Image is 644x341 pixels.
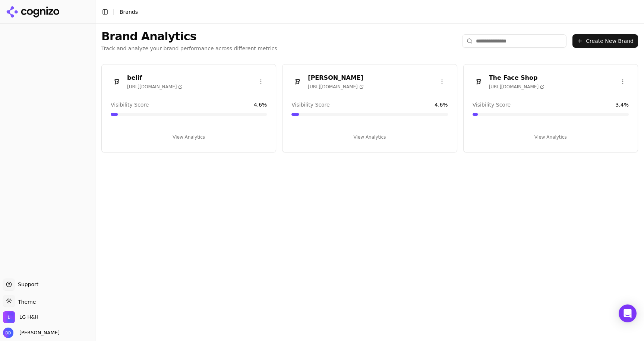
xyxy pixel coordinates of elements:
img: belif [111,76,123,88]
button: Open user button [3,328,60,338]
span: Support [15,281,38,288]
h3: The Face Shop [489,73,544,82]
img: Dr. Groot [291,76,303,88]
button: Open organization switcher [3,311,38,323]
button: View Analytics [111,131,267,143]
span: Visibility Score [111,101,149,108]
span: [PERSON_NAME] [16,329,60,336]
span: Brands [120,9,138,15]
h3: belif [127,73,183,82]
span: Visibility Score [291,101,329,108]
span: 4.6 % [254,101,267,108]
h3: [PERSON_NAME] [308,73,363,82]
span: 4.6 % [435,101,448,108]
span: Theme [15,299,36,305]
button: Create New Brand [572,34,638,48]
span: LG H&H [19,314,38,321]
button: View Analytics [473,131,629,143]
span: [URL][DOMAIN_NAME] [127,84,183,90]
span: 3.4 % [615,101,629,108]
p: Track and analyze your brand performance across different metrics [101,45,277,52]
span: [URL][DOMAIN_NAME] [489,84,544,90]
button: View Analytics [291,131,448,143]
nav: breadcrumb [120,8,138,16]
img: LG H&H [3,311,15,323]
div: Open Intercom Messenger [619,304,637,322]
h1: Brand Analytics [101,30,277,43]
img: Dmitry Dobrenko [3,328,13,338]
span: Visibility Score [473,101,511,108]
span: [URL][DOMAIN_NAME] [308,84,363,90]
img: The Face Shop [473,76,484,88]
